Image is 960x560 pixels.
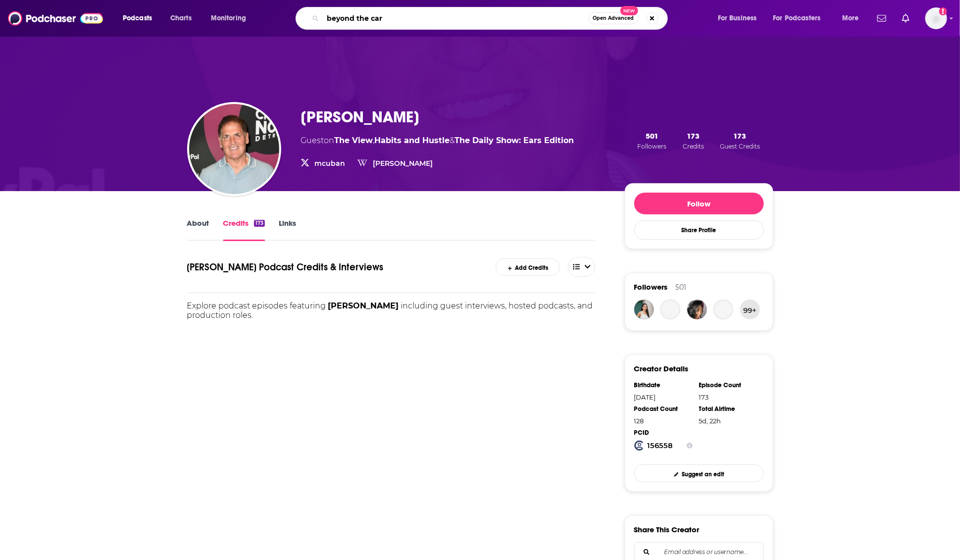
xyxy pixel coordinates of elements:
[324,136,373,145] span: on
[646,131,658,141] span: 501
[676,283,687,292] div: 501
[634,417,693,425] div: 128
[315,159,346,168] a: mcuban
[634,393,693,401] div: [DATE]
[450,136,455,145] span: &
[254,220,265,227] div: 173
[699,405,758,413] div: Total Airtime
[835,10,871,26] button: open menu
[373,159,433,168] a: [PERSON_NAME]
[717,131,763,151] button: 173Guest Credits
[687,441,693,451] button: Show Info
[939,7,947,15] svg: Add a profile image
[773,11,821,25] span: For Podcasters
[647,441,673,450] strong: 156558
[660,300,680,319] a: nglimsdahl
[634,282,668,292] span: Followers
[680,131,707,151] button: 173Credits
[842,11,859,25] span: More
[593,16,634,21] span: Open Advanced
[496,258,559,276] a: Add Credits
[873,10,890,27] a: Show notifications dropdown
[634,429,693,437] div: PCID
[204,10,259,26] button: open menu
[634,405,693,413] div: Podcast Count
[305,7,677,30] div: Search podcasts, credits, & more...
[734,131,747,141] span: 173
[699,381,758,389] div: Episode Count
[925,7,947,29] span: Logged in as hannahlee98
[634,464,764,482] a: Suggest an edit
[455,136,574,145] a: The Daily Show: Ears Edition
[170,11,192,25] span: Charts
[123,11,152,25] span: Podcasts
[373,136,375,145] span: ,
[164,10,198,26] a: Charts
[187,301,596,320] p: Explore podcast episodes featuring including guest interviews, hosted podcasts, and production ro...
[634,381,693,389] div: Birthdate
[711,10,769,26] button: open menu
[187,218,209,241] a: About
[898,10,913,27] a: Show notifications dropdown
[699,417,721,425] span: 142 hours, 19 minutes, 17 seconds
[720,143,760,150] span: Guest Credits
[635,131,670,151] button: 501Followers
[116,10,165,26] button: open menu
[187,257,477,277] h1: Mark Cuban's Podcast Credits & Interviews
[301,107,420,127] h3: [PERSON_NAME]
[634,364,689,373] h3: Creator Details
[589,12,639,24] button: Open AdvancedNew
[8,9,103,28] img: Podchaser - Follow, Share and Rate Podcasts
[634,220,764,240] button: Share Profile
[699,393,758,401] div: 173
[767,10,835,26] button: open menu
[687,300,707,319] img: CKB74
[328,301,399,310] span: [PERSON_NAME]
[634,525,700,534] h3: Share This Creator
[301,136,324,145] span: Guest
[323,10,589,26] input: Search podcasts, credits, & more...
[211,11,246,25] span: Monitoring
[335,136,373,145] a: The View
[279,218,296,241] a: Links
[740,300,760,319] button: 99+
[925,7,947,29] button: Show profile menu
[683,143,704,150] span: Credits
[634,300,654,319] img: anneallen
[713,300,733,319] a: kevintn
[634,193,764,214] button: Follow
[634,441,644,451] img: Podchaser Creator ID logo
[925,7,947,29] img: User Profile
[375,136,450,145] a: Habits and Hustle
[223,218,265,241] a: Credits173
[687,131,700,141] span: 173
[718,11,757,25] span: For Business
[638,143,667,150] span: Followers
[568,257,596,277] button: open menu
[189,104,279,194] img: Mark Cuban
[620,6,638,15] span: New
